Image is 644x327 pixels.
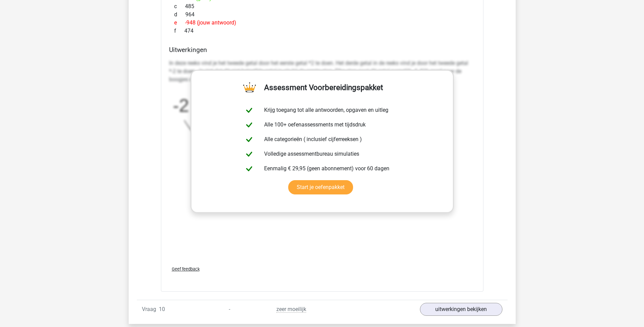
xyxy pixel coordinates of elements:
a: uitwerkingen bekijken [420,303,502,316]
span: 10 [159,306,165,312]
div: - [199,305,260,313]
span: d [174,11,185,19]
a: Start je oefenpakket [288,180,353,194]
span: Vraag [142,305,159,313]
span: Geef feedback [172,266,200,272]
div: 474 [169,27,475,35]
div: 485 [169,2,475,11]
h4: Uitwerkingen [169,46,475,54]
span: f [174,27,184,35]
tspan: -2 [173,96,189,116]
span: zeer moeilijk [276,306,306,313]
div: -948 (jouw antwoord) [169,19,475,27]
span: e [174,19,185,27]
div: 964 [169,11,475,19]
p: In deze reeks vind je het tweede getal door het eerste getal *2 te doen. Het derde getal in de re... [169,59,475,84]
span: c [174,2,185,11]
